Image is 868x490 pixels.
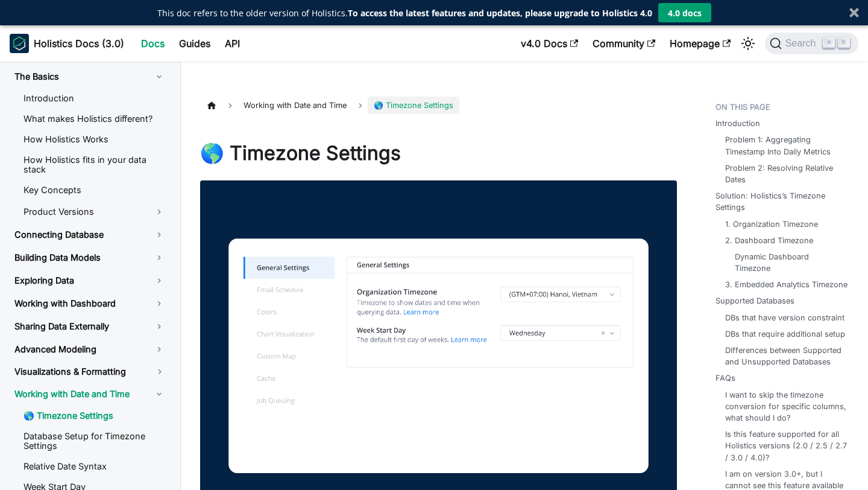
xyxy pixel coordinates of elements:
span: Working with Date and Time [237,97,353,114]
a: DBs that require additional setup [725,328,845,340]
a: DBs that have version constraint [725,312,844,323]
a: I want to skip the timezone conversion for specific columns, what should I do? [725,389,849,424]
a: FAQs [715,372,735,384]
strong: To access the latest features and updates, please upgrade to Holistics 4.0 [348,7,652,19]
a: 3. Embedded Analytics Timezone [725,279,848,290]
a: Database Setup for Timezone Settings [14,427,175,455]
a: Problem 1: Aggregating Timestamp Into Daily Metrics [725,134,849,157]
a: Product Versions [14,202,175,222]
button: Toggle the collapsible sidebar category 'Visualizations & Formatting' [145,362,175,381]
a: Problem 2: Resolving Relative Dates [725,162,849,185]
kbd: K [838,37,850,48]
a: Is this feature supported for all Holistics versions (2.0 / 2.5 / 2.7 / 3.0 / 4.0)? [725,428,849,463]
a: Advanced Modeling [5,339,175,360]
a: Solution: Holistics’s Timezone Settings [715,190,854,213]
a: Homepage [662,34,738,53]
a: HolisticsHolistics Docs (3.0) [10,34,124,53]
p: This doc refers to the older version of Holistics. [157,7,652,19]
a: How Holistics Works [14,130,175,148]
b: Holistics Docs (3.0) [34,36,124,51]
div: This doc refers to the older version of Holistics.To access the latest features and updates, plea... [157,7,652,19]
span: Search [782,38,823,49]
a: Community [585,34,662,53]
h1: 🌎 Timezone Settings [200,141,677,165]
a: Exploring Data [5,270,175,291]
nav: Breadcrumbs [200,97,677,114]
a: Connecting Database [5,224,175,245]
kbd: ⌘ [823,37,835,48]
a: The Basics [5,66,175,87]
img: Holistics [10,34,29,53]
button: Switch between dark and light mode (currently light mode) [738,34,758,53]
button: 4.0 docs [658,3,711,22]
a: v4.0 Docs [514,34,585,53]
a: Building Data Models [5,247,175,268]
button: Search [765,33,858,54]
a: Sharing Data Externally [5,316,175,337]
a: 🌎 Timezone Settings [14,407,175,425]
a: Introduction [715,118,760,129]
a: Dynamic Dashboard Timezone [735,251,844,274]
a: Working with Date and Time [5,384,175,404]
a: Working with Dashboard [5,293,175,314]
a: Introduction [14,89,175,107]
a: Supported Databases [715,295,794,307]
a: 2. Dashboard Timezone [725,235,813,246]
span: 🌎 Timezone Settings [368,97,459,114]
a: Relative Date Syntax [14,457,175,476]
a: Key Concepts [14,181,175,199]
a: What makes Holistics different? [14,110,175,128]
a: Visualizations & Formatting [5,362,145,381]
a: API [218,34,247,53]
a: 1. Organization Timezone [725,218,818,230]
a: Docs [134,34,172,53]
a: Guides [172,34,218,53]
a: How Holistics fits in your data stack [14,151,175,179]
a: Differences between Supported and Unsupported Databases [725,345,849,367]
a: Home page [200,97,223,114]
